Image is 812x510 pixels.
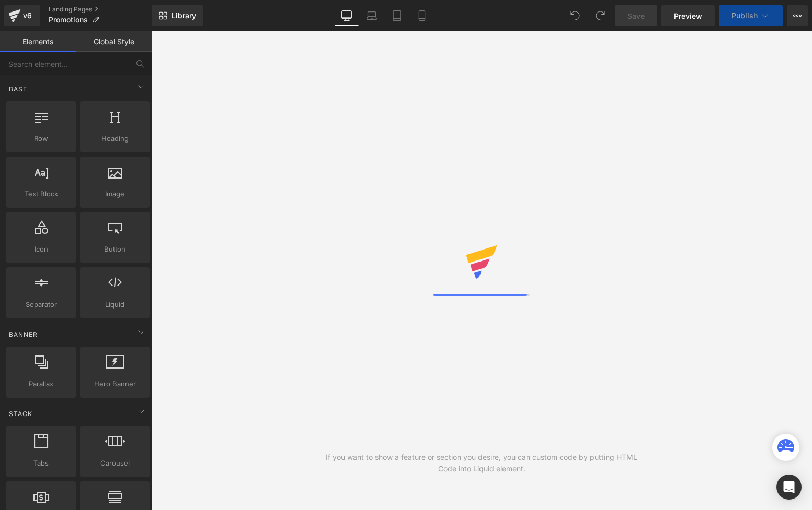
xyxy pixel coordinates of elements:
span: Button [83,244,146,255]
span: Parallax [9,378,73,389]
a: Global Style [76,31,152,52]
a: Desktop [334,5,359,26]
span: Library [171,11,196,20]
span: Image [83,188,146,199]
span: Promotions [49,16,88,24]
div: If you want to show a feature or section you desire, you can custom code by putting HTML Code int... [316,452,647,475]
a: Laptop [359,5,384,26]
span: Icon [9,244,73,255]
span: Save [627,10,645,21]
span: Hero Banner [83,378,146,389]
button: Redo [590,5,611,26]
a: Mobile [409,5,434,26]
span: Row [9,133,73,144]
button: Publish [719,5,783,26]
span: Text Block [9,188,73,199]
button: More [787,5,808,26]
span: Preview [674,10,702,21]
span: Publish [731,11,758,20]
a: Tablet [384,5,409,26]
span: Stack [8,409,33,419]
a: v6 [4,5,40,26]
button: Undo [565,5,586,26]
span: Liquid [83,299,146,310]
span: Tabs [9,458,73,469]
a: New Library [152,5,203,26]
div: Open Intercom Messenger [776,475,802,500]
span: Base [8,84,28,94]
div: v6 [21,9,34,22]
span: Banner [8,329,39,339]
span: Separator [9,299,73,310]
a: Preview [661,5,715,26]
a: Landing Pages [49,5,152,14]
span: Heading [83,133,146,144]
span: Carousel [83,458,146,469]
